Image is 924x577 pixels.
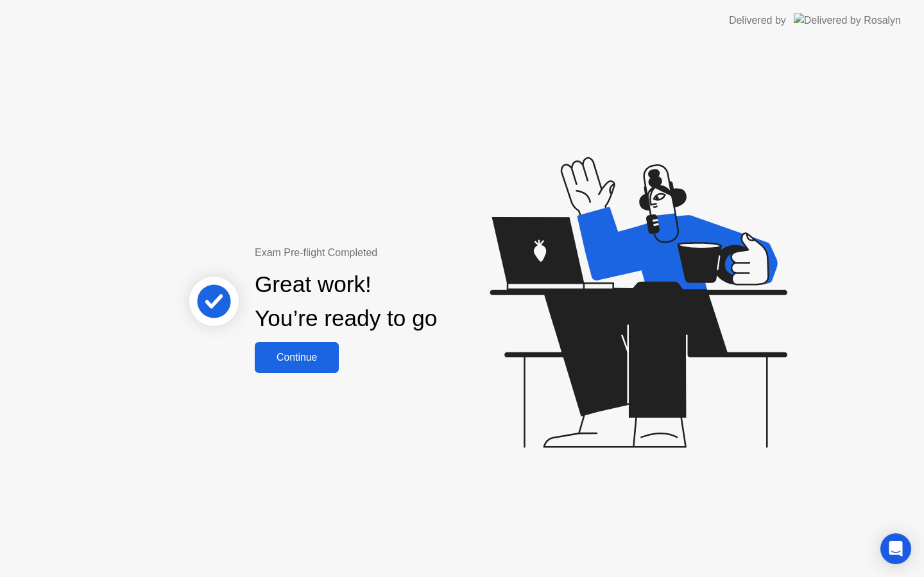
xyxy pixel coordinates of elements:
div: Delivered by [729,13,786,28]
div: Continue [259,352,335,363]
div: Great work! You’re ready to go [255,268,437,336]
button: Continue [255,342,339,373]
img: Delivered by Rosalyn [794,13,901,28]
div: Open Intercom Messenger [880,533,911,564]
div: Exam Pre-flight Completed [255,245,520,261]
